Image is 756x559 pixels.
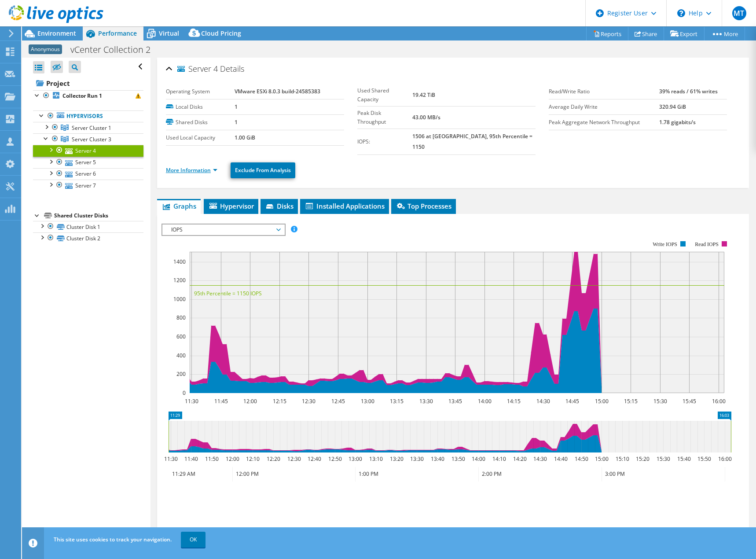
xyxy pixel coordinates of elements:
text: 14:20 [513,455,526,463]
text: 11:50 [205,455,218,463]
span: Server 4 [177,65,218,74]
label: Peak Aggregate Network Throughput [549,118,659,127]
a: Server 4 [33,145,143,156]
text: 14:40 [554,455,567,463]
label: Used Shared Capacity [357,86,412,104]
text: 12:50 [328,455,341,463]
text: 14:45 [565,397,579,405]
a: Server 6 [33,168,143,180]
a: Share [628,27,664,40]
b: 39% reads / 61% writes [659,88,718,95]
span: Top Processes [396,202,451,210]
a: Server Cluster 1 [33,122,143,133]
text: 14:00 [471,455,485,463]
b: 320.94 GiB [659,103,686,110]
text: 1200 [173,276,186,284]
text: 15:10 [615,455,629,463]
span: Virtual [159,29,179,37]
a: Server 7 [33,180,143,191]
span: Performance [98,29,137,37]
a: Hypervisors [33,110,143,122]
span: Installed Applications [305,202,385,210]
a: Reports [586,27,628,40]
label: IOPS: [357,137,412,146]
span: Cloud Pricing [201,29,241,37]
text: 11:45 [214,397,228,405]
a: Collector Run 1 [33,90,143,102]
label: Local Disks [166,103,235,111]
span: Server Cluster 3 [72,136,111,143]
span: Graphs [161,202,196,210]
text: 15:00 [595,397,608,405]
label: Shared Disks [166,118,235,127]
a: Cluster Disk 1 [33,221,143,232]
a: OK [181,532,206,548]
text: 13:20 [389,455,403,463]
text: 13:00 [360,397,374,405]
text: 600 [176,333,186,340]
text: 14:00 [477,397,491,405]
text: 15:45 [682,397,696,405]
text: 14:30 [533,455,547,463]
a: More [704,27,745,40]
text: Write IOPS [653,241,677,247]
text: 12:00 [243,397,257,405]
b: 1 [235,103,238,110]
text: 15:15 [624,397,637,405]
svg: \n [677,9,685,17]
text: 12:30 [301,397,315,405]
span: Environment [37,29,76,37]
text: 11:40 [184,455,198,463]
a: Exclude From Analysis [231,162,295,178]
text: 13:50 [451,455,465,463]
text: 200 [176,370,186,378]
text: 12:30 [287,455,301,463]
label: Operating System [166,87,235,96]
span: IOPS [167,224,280,235]
text: 11:30 [184,397,198,405]
label: Used Local Capacity [166,133,235,142]
text: 11:30 [164,455,177,463]
label: Peak Disk Throughput [357,109,412,126]
text: 400 [176,352,186,359]
text: 1400 [173,258,186,265]
a: Cluster Disk 2 [33,232,143,244]
label: Average Daily Write [549,103,659,111]
span: This site uses cookies to track your navigation. [54,536,172,543]
text: 12:00 [225,455,239,463]
b: 1.78 gigabits/s [659,118,696,126]
text: 1000 [173,295,186,303]
text: 12:15 [272,397,286,405]
span: Disks [265,202,294,210]
text: 14:30 [536,397,550,405]
span: MT [732,6,746,20]
span: Hypervisor [208,202,254,210]
span: Anonymous [29,44,62,54]
a: Server 5 [33,157,143,168]
label: Read/Write Ratio [549,87,659,96]
text: 14:50 [574,455,588,463]
b: VMware ESXi 8.0.3 build-24585383 [235,88,320,95]
h2: Advanced Graph Controls [161,524,266,542]
a: Server Cluster 3 [33,133,143,145]
b: 1506 at [GEOGRAPHIC_DATA], 95th Percentile = 1150 [412,132,532,151]
text: 95th Percentile = 1150 IOPS [194,290,262,297]
a: Project [33,76,143,90]
text: 15:00 [595,455,608,463]
b: 19.42 TiB [412,91,435,99]
text: 0 [183,389,186,397]
text: 13:30 [419,397,433,405]
text: 12:20 [266,455,280,463]
b: 43.00 MB/s [412,114,440,121]
a: Export [664,27,705,40]
text: 800 [176,314,186,321]
text: 13:40 [430,455,444,463]
text: 12:10 [246,455,259,463]
span: Details [220,63,244,74]
text: 15:50 [697,455,711,463]
text: Read IOPS [695,241,719,247]
text: 12:45 [331,397,345,405]
div: Shared Cluster Disks [54,210,143,221]
b: Collector Run 1 [62,92,102,99]
h1: vCenter Collection 2 [66,45,164,55]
